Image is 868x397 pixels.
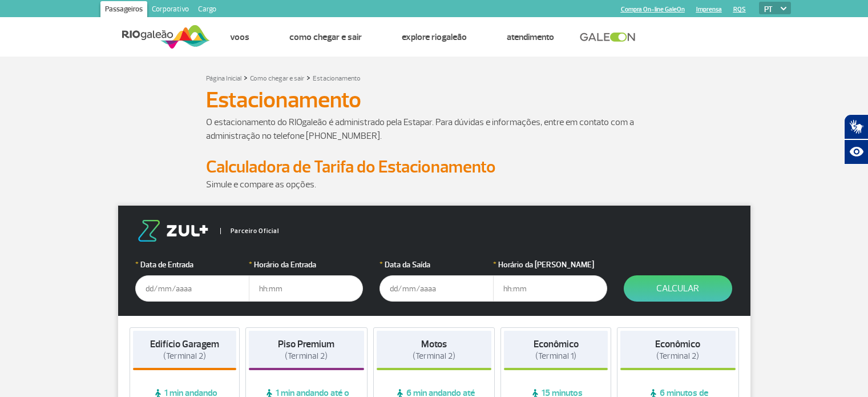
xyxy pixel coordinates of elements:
a: Atendimento [507,31,554,43]
strong: Motos [421,338,447,350]
img: logo-zul.png [135,220,211,242]
strong: Econômico [655,338,700,350]
h1: Estacionamento [206,90,663,110]
a: Passageiros [100,1,147,19]
a: Página Inicial [206,74,241,83]
a: Voos [230,31,249,43]
button: Calcular [624,275,732,302]
strong: Edifício Garagem [150,338,219,350]
p: O estacionamento do RIOgaleão é administrado pela Estapar. Para dúvidas e informações, entre em c... [206,115,663,143]
a: > [306,71,310,84]
div: Plugin de acessibilidade da Hand Talk. [844,114,868,165]
button: Abrir recursos assistivos. [844,139,868,165]
input: dd/mm/aaaa [135,275,249,302]
a: RQS [733,6,746,13]
label: Horário da Entrada [249,259,363,271]
label: Horário da [PERSON_NAME] [493,259,607,271]
strong: Econômico [534,338,579,350]
a: Corporativo [147,1,193,19]
input: hh:mm [249,275,363,302]
input: hh:mm [493,275,607,302]
a: Como chegar e sair [289,31,362,43]
span: (Terminal 2) [285,351,328,362]
a: Compra On-line GaleOn [621,6,685,13]
strong: Piso Premium [278,338,334,350]
span: (Terminal 1) [535,351,576,362]
a: Estacionamento [313,74,361,83]
span: (Terminal 2) [163,351,206,362]
a: Imprensa [696,6,722,13]
a: Como chegar e sair [250,74,304,83]
a: > [244,71,248,84]
p: Simule e compare as opções. [206,178,663,191]
a: Cargo [193,1,221,19]
h2: Calculadora de Tarifa do Estacionamento [206,157,663,178]
span: (Terminal 2) [413,351,455,362]
label: Data da Saída [380,259,494,271]
a: Explore RIOgaleão [402,31,467,43]
span: (Terminal 2) [656,351,699,362]
label: Data de Entrada [135,259,249,271]
input: dd/mm/aaaa [380,275,494,302]
span: Parceiro Oficial [220,228,279,234]
button: Abrir tradutor de língua de sinais. [844,114,868,139]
